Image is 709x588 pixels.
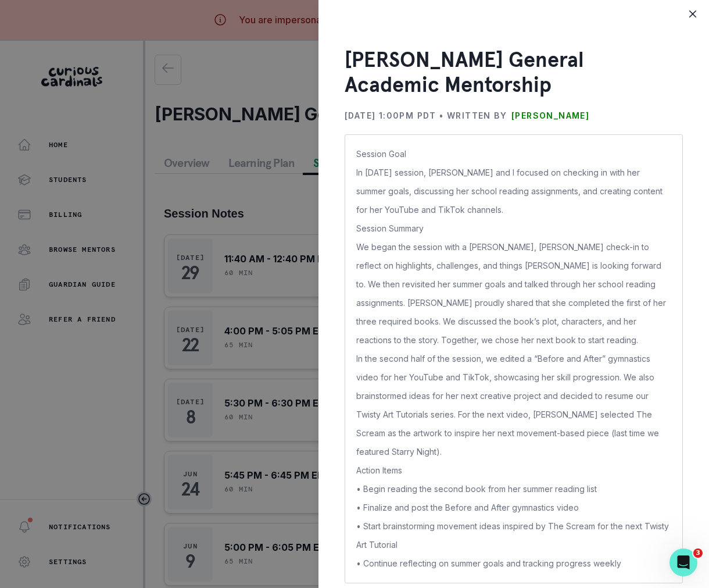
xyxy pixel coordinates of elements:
p: • Begin reading the second book from her summer reading list [356,480,671,498]
p: In [DATE] session, [PERSON_NAME] and I focused on checking in with her summer goals, discussing h... [356,163,671,219]
p: Session Goal [356,145,671,163]
p: Action Items [356,461,671,480]
p: Session Summary [356,219,671,238]
p: [DATE] 1:00PM PDT • Written by [345,106,507,125]
button: Close [683,5,702,23]
p: • Continue reflecting on summer goals and tracking progress weekly [356,554,671,573]
p: • Start brainstorming movement ideas inspired by The Scream for the next Twisty Art Tutorial [356,517,671,554]
span: 3 [693,548,703,558]
p: • Finalize and post the Before and After gymnastics video [356,498,671,517]
p: In the second half of the session, we edited a “Before and After” gymnastics video for her YouTub... [356,350,671,461]
h3: [PERSON_NAME] General Academic Mentorship [345,47,683,97]
p: We began the session with a [PERSON_NAME], [PERSON_NAME] check-in to reflect on highlights, chall... [356,238,671,350]
iframe: Intercom live chat [669,548,697,576]
p: [PERSON_NAME] [511,106,589,125]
